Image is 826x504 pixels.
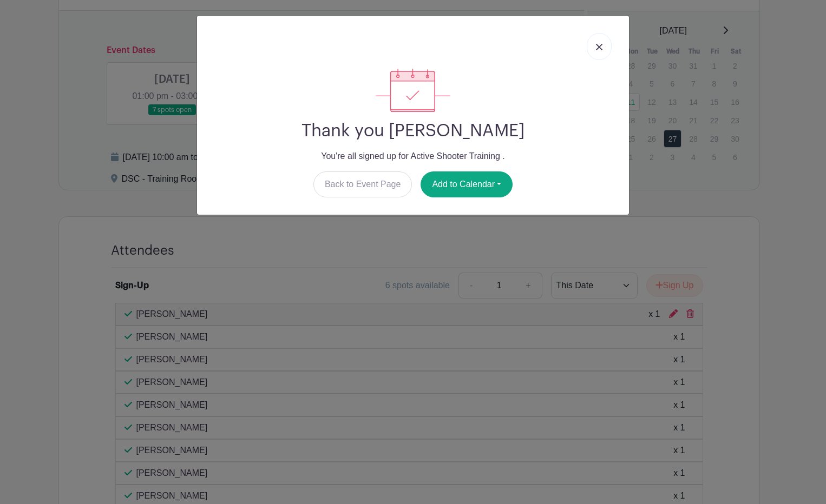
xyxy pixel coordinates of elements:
p: You're all signed up for Active Shooter Training . [206,150,620,163]
img: signup_complete-c468d5dda3e2740ee63a24cb0ba0d3ce5d8a4ecd24259e683200fb1569d990c8.svg [376,69,450,112]
a: Back to Event Page [313,171,412,197]
button: Add to Calendar [421,171,513,197]
img: close_button-5f87c8562297e5c2d7936805f587ecaba9071eb48480494691a3f1689db116b3.svg [596,44,602,50]
h2: Thank you [PERSON_NAME] [206,121,620,141]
